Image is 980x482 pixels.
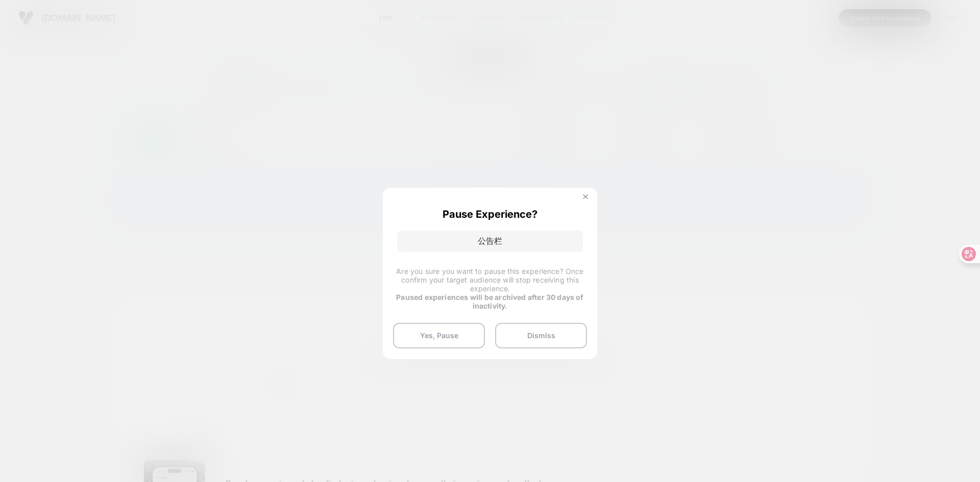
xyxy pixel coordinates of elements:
p: 公告栏 [397,231,583,252]
button: Dismiss [495,323,587,348]
p: Pause Experience? [443,208,537,220]
span: Are you sure you want to pause this experience? Once confirm your target audience will stop recei... [396,267,583,293]
img: close [583,194,588,199]
button: Yes, Pause [393,323,485,348]
strong: Paused experiences will be archived after 30 days of inactivity. [396,293,583,310]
